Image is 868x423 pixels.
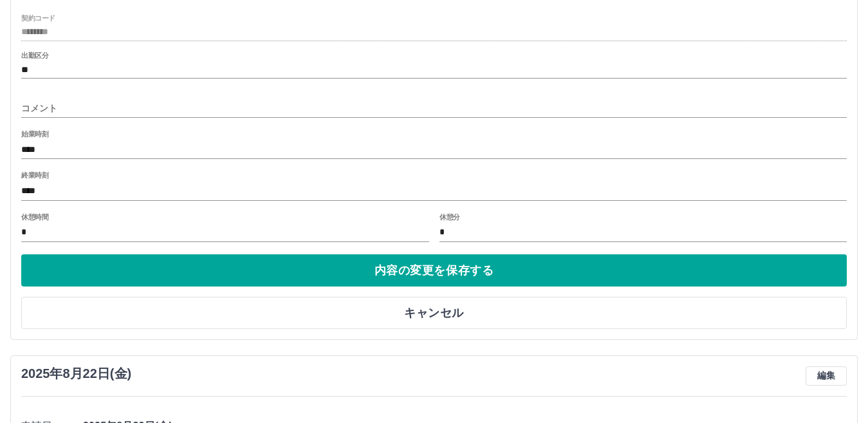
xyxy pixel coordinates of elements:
button: 内容の変更を保存する [21,254,847,287]
label: 終業時刻 [21,171,48,180]
label: 契約コード [21,13,55,23]
label: 出勤区分 [21,51,48,61]
label: 休憩時間 [21,212,48,221]
button: キャンセル [21,297,847,329]
label: 休憩分 [439,212,460,221]
label: 始業時刻 [21,129,48,139]
h3: 2025年8月22日(金) [21,366,131,381]
button: 編集 [806,366,847,386]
